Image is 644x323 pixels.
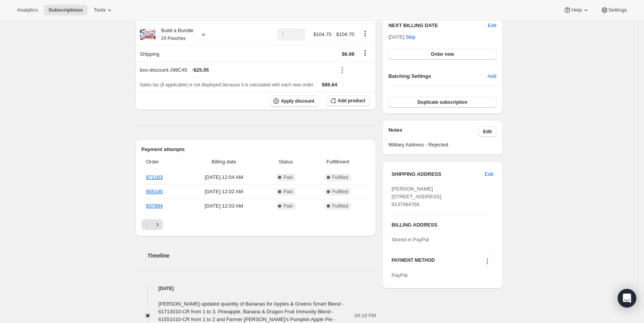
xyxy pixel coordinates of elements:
span: Fulfilled [332,174,348,180]
div: Build a Bundle [155,27,194,42]
span: Stored in PayPal [391,237,429,242]
span: Order now [431,51,454,57]
span: Sales tax (if applicable) is not displayed because it is calculated with each new order. [140,82,314,88]
span: PayPal [391,272,407,278]
th: Order [142,153,185,170]
button: Shipping actions [359,49,371,57]
span: Fulfillment [311,158,365,166]
span: [DATE] · 12:03 AM [187,202,261,210]
button: Edit [488,22,496,29]
h6: Batching Settings [388,72,487,80]
span: Military Address - Rejected [388,141,496,149]
h2: Payment attempts [142,146,370,153]
h3: PAYMENT METHOD [391,257,435,268]
span: Add product [338,98,365,104]
button: Analytics [12,5,42,15]
button: Edit [480,168,498,180]
span: Duplicate subscription [417,99,467,105]
button: Apply discount [270,95,319,107]
button: Add [483,70,501,82]
span: Paid [284,174,293,180]
button: Skip [401,31,420,43]
span: Edit [483,129,492,135]
div: Open Intercom Messenger [618,289,636,308]
h3: SHIPPING ADDRESS [391,170,485,178]
button: Duplicate subscription [388,97,496,108]
span: - $25.05 [192,66,209,74]
h2: Timeline [148,252,376,259]
span: Add [487,72,496,80]
button: Help [559,5,594,15]
span: $104.70 [313,31,331,37]
a: 871163 [146,174,163,180]
span: Skip [406,33,415,41]
button: Order now [388,49,496,60]
button: Product actions [359,29,371,38]
h4: [DATE] [135,285,376,292]
a: 837894 [146,203,163,209]
span: Subscriptions [48,7,83,13]
span: Paid [284,203,293,209]
span: $6.99 [342,51,355,57]
span: Edit [485,170,493,178]
a: 855145 [146,189,163,194]
span: Settings [608,7,627,13]
span: Apply discount [281,98,314,104]
span: Tools [94,7,106,13]
button: Settings [596,5,632,15]
small: 24 Pouches [161,36,186,41]
button: Subscriptions [44,5,87,15]
button: Add product [327,95,370,106]
span: [DATE] · [388,34,415,40]
span: [DATE] · 12:04 AM [187,174,261,181]
span: [DATE] · 12:02 AM [187,188,261,196]
span: Paid [284,189,293,195]
nav: Pagination [142,219,370,230]
button: Edit [478,126,497,137]
span: 04:18 PM [355,312,376,320]
div: box-discount-J98C45 [140,66,332,74]
span: [PERSON_NAME] [STREET_ADDRESS] 8137484766 [391,186,441,207]
button: Next [152,219,163,230]
h3: Notes [388,126,478,137]
span: Help [571,7,582,13]
button: Tools [89,5,118,15]
span: Status [265,158,306,166]
span: Analytics [17,7,38,13]
span: $86.64 [322,82,337,88]
span: Billing date [187,158,261,166]
span: Fulfilled [332,189,348,195]
span: $104.70 [336,31,354,37]
th: Shipping [135,45,275,62]
h2: NEXT BILLING DATE [388,22,488,29]
h3: BILLING ADDRESS [391,221,493,229]
span: Fulfilled [332,203,348,209]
